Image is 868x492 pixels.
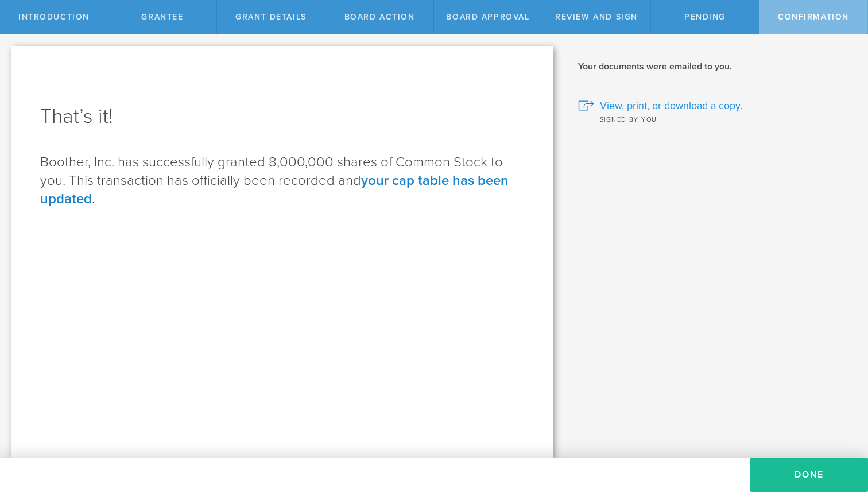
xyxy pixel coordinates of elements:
p: Boother, Inc. has successfully granted 8,000,000 shares of Common Stock to you. This transaction ... [40,153,524,208]
span: View, print, or download a copy. [600,98,742,113]
span: Grant Details [235,12,307,22]
div: Signed by you [578,113,851,125]
span: Introduction [18,12,90,22]
span: Confirmation [778,12,849,22]
iframe: Chat Widget [811,402,868,458]
span: Review and Sign [555,12,638,22]
h2: Your documents were emailed to you. [578,60,851,73]
span: Board Approval [446,12,529,22]
span: Pending [684,12,726,22]
span: Grantee [141,12,183,22]
span: Board Action [344,12,415,22]
h1: That’s it! [40,103,524,130]
button: Done [750,458,868,492]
